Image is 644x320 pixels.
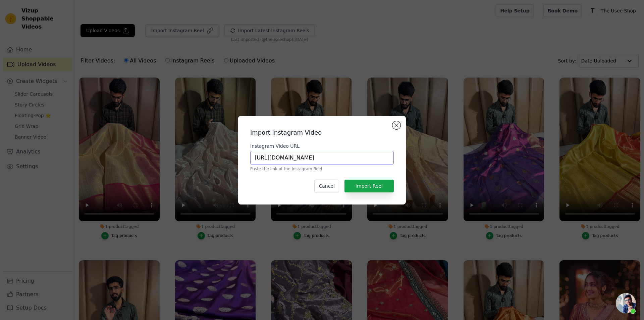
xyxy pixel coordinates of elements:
input: https://www.instagram.com/reel/ABC123/ [250,151,394,165]
h2: Import Instagram Video [250,128,394,137]
p: Paste the link of the Instagram Reel [250,166,394,172]
button: Import Reel [344,180,394,192]
label: Instagram Video URL [250,143,394,149]
button: Close modal [392,121,400,129]
button: Cancel [314,180,339,192]
div: Open chat [616,293,636,313]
